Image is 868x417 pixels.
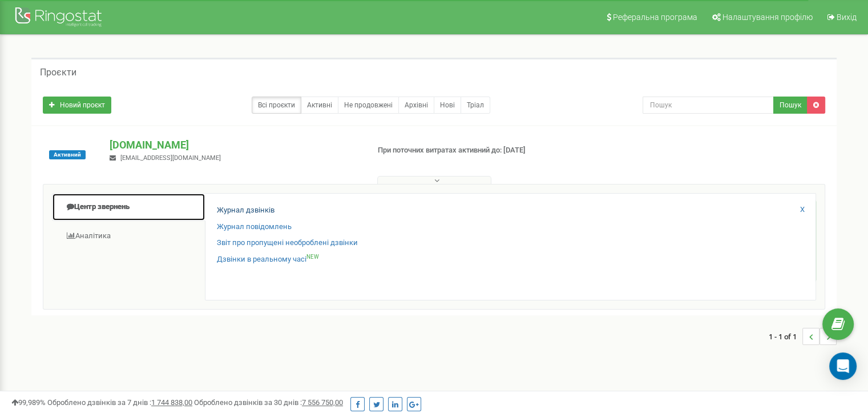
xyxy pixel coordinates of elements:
a: Центр звернень [52,193,205,221]
span: 1 - 1 of 1 [769,328,802,345]
a: Звіт про пропущені необроблені дзвінки [217,238,358,248]
a: Нові [434,97,461,114]
a: Дзвінки в реальному часіNEW [217,254,319,265]
a: Аналiтика [52,222,205,250]
p: При поточних витратах активний до: [DATE] [378,145,560,156]
span: [EMAIL_ADDRESS][DOMAIN_NAME] [120,154,221,162]
a: Архівні [398,97,434,114]
a: Журнал повідомлень [217,222,292,232]
span: Вихід [837,13,857,22]
sup: NEW [306,254,319,260]
nav: ... [769,316,837,356]
h5: Проєкти [40,67,76,78]
a: Всі проєкти [252,97,301,114]
button: Пошук [773,97,808,114]
span: Оброблено дзвінків за 30 днів : [194,398,343,407]
span: Оброблено дзвінків за 7 днів : [47,398,192,407]
a: Не продовжені [338,97,399,114]
div: Open Intercom Messenger [829,352,857,380]
a: X [800,205,805,215]
a: Активні [301,97,338,114]
input: Пошук [643,97,774,114]
span: Реферальна програма [613,13,697,22]
u: 7 556 750,00 [302,398,343,407]
a: Тріал [461,97,490,114]
span: Налаштування профілю [722,13,813,22]
span: Активний [49,150,86,159]
a: Новий проєкт [43,97,111,114]
span: 99,989% [11,398,46,407]
a: Журнал дзвінків [217,205,274,216]
p: [DOMAIN_NAME] [110,138,359,153]
u: 1 744 838,00 [151,398,192,407]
